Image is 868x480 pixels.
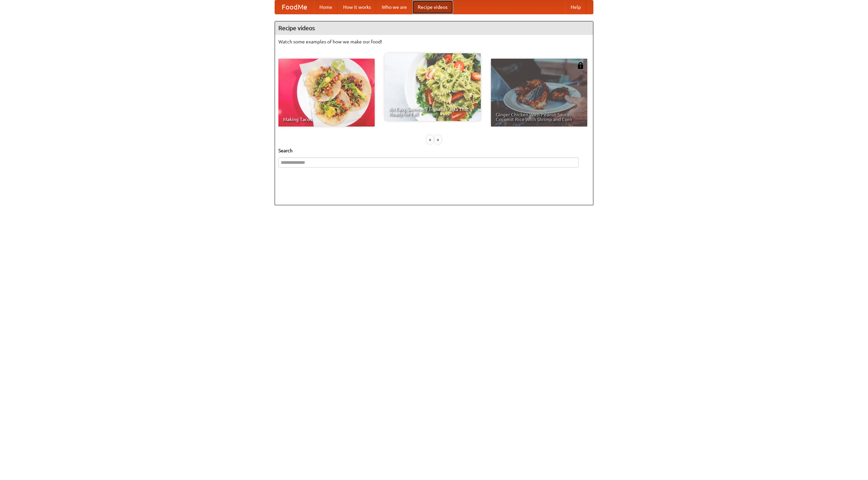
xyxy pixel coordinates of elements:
a: An Easy, Summery Tomato Pasta That's Ready for Fall [384,53,481,121]
div: » [435,135,441,144]
a: Making Tacos [278,59,375,127]
a: Home [314,0,338,14]
a: How it works [338,0,376,14]
a: Recipe videos [412,0,453,14]
h5: Search [278,147,590,154]
p: Watch some examples of how we make our food! [278,38,590,45]
span: Making Tacos [283,117,370,122]
div: « [427,135,433,144]
a: FoodMe [275,0,314,14]
span: An Easy, Summery Tomato Pasta That's Ready for Fall [389,107,476,116]
a: Help [565,0,586,14]
a: Who we are [376,0,412,14]
h4: Recipe videos [275,21,593,35]
img: 483408.png [577,62,584,69]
